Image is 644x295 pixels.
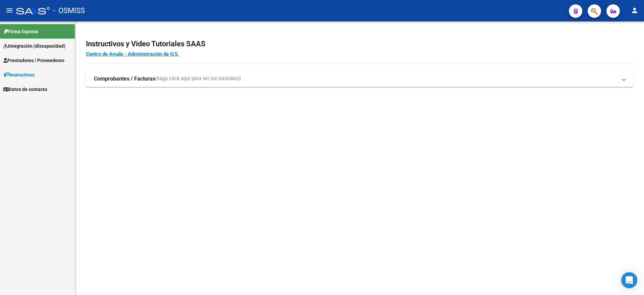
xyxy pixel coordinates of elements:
[5,6,13,14] mat-icon: menu
[3,57,64,64] span: Prestadores / Proveedores
[631,6,639,14] mat-icon: person
[621,272,637,288] div: Open Intercom Messenger
[155,75,241,83] span: (haga click aquí para ver los tutoriales)
[86,51,179,57] a: Centro de Ayuda - Administración de O.S.
[86,38,633,50] h2: Instructivos y Video Tutoriales SAAS
[94,75,155,83] strong: Comprobantes / Facturas
[3,71,35,79] span: Instructivos
[53,3,85,18] span: - OSMISS
[86,71,633,87] mat-expansion-panel-header: Comprobantes / Facturas(haga click aquí para ver los tutoriales)
[3,86,47,93] span: Datos de contacto
[3,28,38,35] span: Firma Express
[3,42,65,50] span: Integración (discapacidad)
